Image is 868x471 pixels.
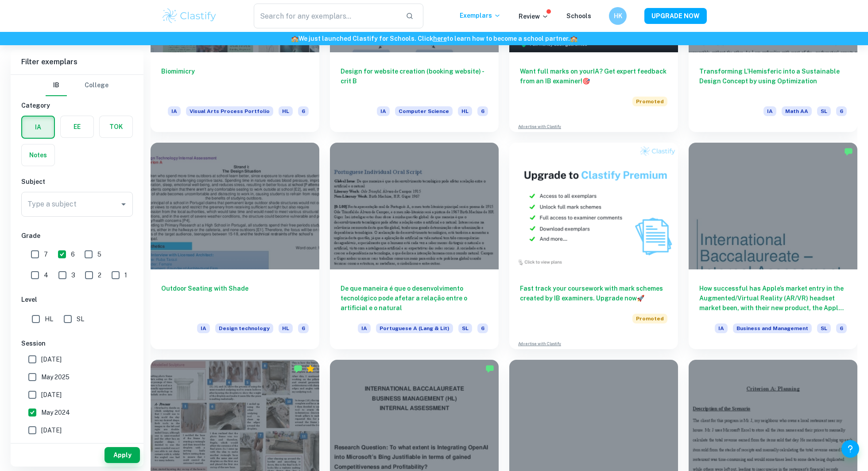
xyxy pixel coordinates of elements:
a: Advertise with Clastify [518,124,561,130]
span: HL [45,314,53,324]
p: Review [519,12,549,21]
a: Advertise with Clastify [518,341,561,347]
button: IB [46,75,67,96]
span: IA [377,106,390,116]
span: [DATE] [41,354,62,364]
button: Help and Feedback [841,440,859,458]
span: 4 [44,270,48,280]
span: May 2024 [41,408,70,417]
a: here [433,35,447,42]
span: SL [817,106,831,116]
span: Promoted [632,97,667,106]
span: Design technology [215,323,273,333]
span: 6 [836,323,847,333]
h6: Outdoor Seating with Shade [161,284,309,313]
span: Math AA [782,106,812,116]
button: Notes [22,144,54,166]
a: De que maneira é que o desenvolvimento tecnológico pode afetar a relação entre o artificial e o n... [330,143,499,349]
button: TOK [100,116,132,137]
h6: De que maneira é que o desenvolvimento tecnológico pode afetar a relação entre o artificial e o n... [341,284,488,313]
span: 3 [71,270,75,280]
span: 6 [298,106,309,116]
p: Exemplars [460,11,501,20]
span: IA [715,323,728,333]
img: Marked [485,364,494,373]
button: College [85,75,108,96]
button: HK [609,7,627,25]
span: HL [279,323,293,333]
span: 🎯 [582,78,590,85]
span: 🏫 [291,35,298,42]
a: How successful has Apple’s market entry in the Augmented/Virtual Reality (AR/VR) headset market b... [689,143,857,349]
span: 6 [298,323,309,333]
span: 6 [836,106,847,116]
span: 1 [124,270,127,280]
a: Outdoor Seating with ShadeIADesign technologyHL6 [151,143,319,349]
div: Premium [306,364,315,373]
h6: Category [21,101,133,110]
span: 5 [97,249,101,259]
img: Thumbnail [509,143,678,269]
h6: Level [21,295,133,304]
span: 6 [477,323,488,333]
h6: Design for website creation (booking website) - crit B [341,66,488,96]
h6: HK [613,11,623,21]
span: IA [197,323,210,333]
span: IA [358,323,371,333]
span: Business and Management [733,323,812,333]
h6: Transforming L’Hemisferic into a Sustainable Design Concept by using Optimization [699,66,847,96]
button: Apply [105,447,140,463]
button: EE [61,116,93,137]
span: 🏫 [570,35,577,42]
h6: We just launched Clastify for Schools. Click to learn how to become a school partner. [2,34,866,43]
span: 6 [477,106,488,116]
button: IA [22,117,54,138]
span: 2 [98,270,101,280]
h6: Want full marks on your IA ? Get expert feedback from an IB examiner! [520,66,667,86]
img: Clastify logo [161,7,217,25]
span: [DATE] [41,390,62,400]
span: Visual Arts Process Portfolio [186,106,273,116]
h6: Session [21,339,133,348]
span: SL [458,323,472,333]
span: 6 [71,249,75,259]
span: 7 [44,249,48,259]
h6: Subject [21,177,133,187]
h6: Grade [21,231,133,241]
span: [DATE] [41,425,62,435]
span: 🚀 [637,295,644,302]
span: Computer Science [395,106,453,116]
span: SL [817,323,831,333]
span: May 2025 [41,372,70,382]
span: IA [763,106,776,116]
button: Open [117,198,130,210]
button: UPGRADE NOW [644,8,707,24]
input: Search for any exemplars... [254,4,399,28]
span: SL [77,314,84,324]
h6: How successful has Apple’s market entry in the Augmented/Virtual Reality (AR/VR) headset market b... [699,284,847,313]
h6: Fast track your coursework with mark schemes created by IB examiners. Upgrade now [520,284,667,303]
h6: Biomimicry [161,66,309,96]
span: Promoted [632,314,667,323]
img: Marked [294,364,302,373]
div: Filter type choice [46,75,108,96]
span: HL [458,106,472,116]
span: Portuguese A (Lang & Lit) [376,323,453,333]
img: Marked [844,147,853,156]
h6: Filter exemplars [11,50,143,74]
span: IA [168,106,181,116]
span: HL [279,106,293,116]
a: Schools [566,12,591,19]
